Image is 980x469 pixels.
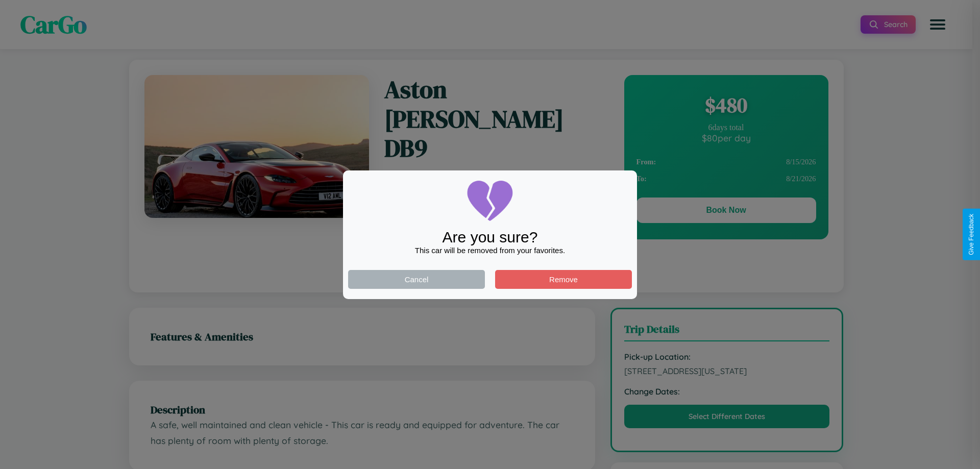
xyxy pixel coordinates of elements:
div: Give Feedback [968,214,975,255]
img: broken-heart [464,176,516,227]
button: Remove [495,270,632,289]
div: Are you sure? [348,229,632,246]
div: This car will be removed from your favorites. [348,246,632,255]
button: Cancel [348,270,485,289]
